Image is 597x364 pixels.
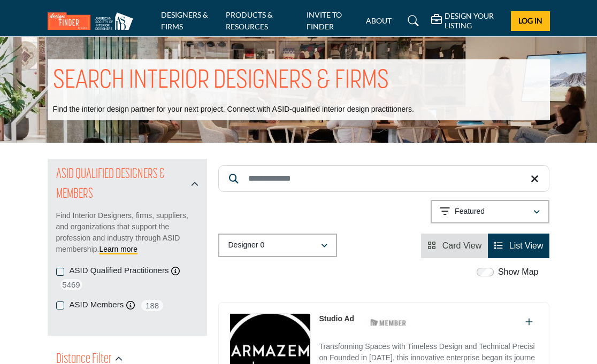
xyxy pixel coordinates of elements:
span: List View [509,241,544,250]
a: INVITE TO FINDER [307,10,342,31]
h5: DESIGN YOUR LISTING [445,11,503,30]
a: Search [397,12,426,29]
p: Featured [455,206,485,217]
button: Featured [431,200,549,223]
a: Learn more [99,245,137,253]
a: Studio Ad [319,314,354,323]
input: Search Keyword [218,165,549,192]
label: Show Map [498,266,539,278]
img: ASID Members Badge Icon [364,316,412,329]
p: Designer 0 [228,240,264,251]
li: List View [488,234,549,258]
a: View Card [427,241,481,250]
li: Card View [421,234,488,258]
span: 188 [140,299,164,312]
p: Find Interior Designers, firms, suppliers, and organizations that support the profession and indu... [56,210,199,255]
a: PRODUCTS & RESOURCES [226,10,273,31]
label: ASID Qualified Practitioners [70,265,169,277]
span: Log In [518,16,542,25]
input: ASID Qualified Practitioners checkbox [56,268,64,276]
h2: ASID QUALIFIED DESIGNERS & MEMBERS [56,165,188,204]
input: ASID Members checkbox [56,301,64,309]
a: ABOUT [366,16,392,25]
label: ASID Members [70,299,124,311]
button: Designer 0 [218,234,337,257]
img: Site Logo [48,12,139,30]
a: Add To List [525,317,533,327]
p: Studio Ad [319,313,354,324]
a: DESIGNERS & FIRMS [161,10,208,31]
p: Find the interior design partner for your next project. Connect with ASID-qualified interior desi... [53,104,414,115]
div: DESIGN YOUR LISTING [431,11,503,30]
a: View List [494,241,543,250]
span: Card View [442,241,482,250]
button: Log In [511,11,549,31]
span: 5469 [59,278,83,291]
h1: SEARCH INTERIOR DESIGNERS & FIRMS [53,65,389,98]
